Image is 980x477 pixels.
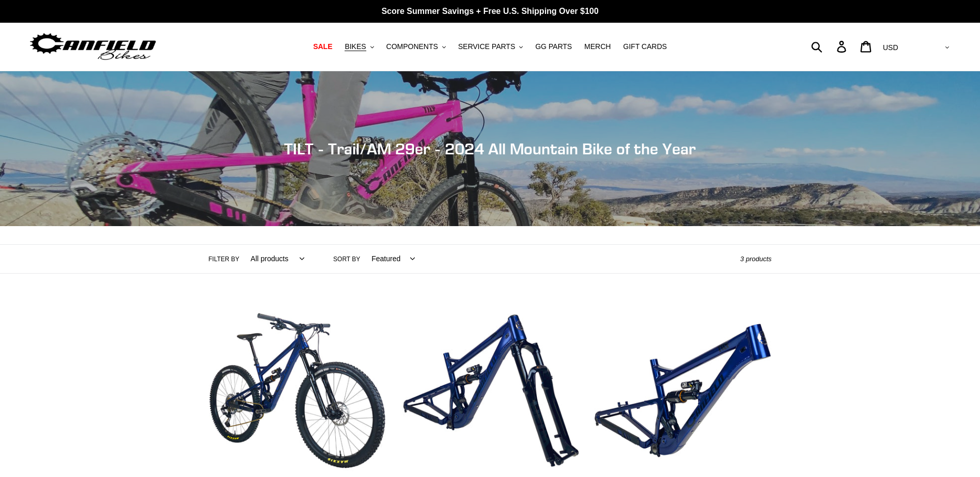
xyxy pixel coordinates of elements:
[386,42,438,51] span: COMPONENTS
[284,139,696,158] span: TILT - Trail/AM 29er - 2024 All Mountain Bike of the Year
[308,40,337,54] a: SALE
[584,42,611,51] span: MERCH
[458,42,515,51] span: SERVICE PARTS
[740,255,772,263] span: 3 products
[333,255,360,264] label: Sort by
[381,40,451,54] button: COMPONENTS
[313,42,332,51] span: SALE
[623,42,667,51] span: GIFT CARDS
[817,35,843,58] input: Search
[535,42,572,51] span: GG PARTS
[345,42,366,51] span: BIKES
[530,40,577,54] a: GG PARTS
[28,30,158,63] img: Canfield Bikes
[579,40,616,54] a: MERCH
[339,40,379,54] button: BIKES
[618,40,672,54] a: GIFT CARDS
[453,40,528,54] button: SERVICE PARTS
[209,255,240,264] label: Filter by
